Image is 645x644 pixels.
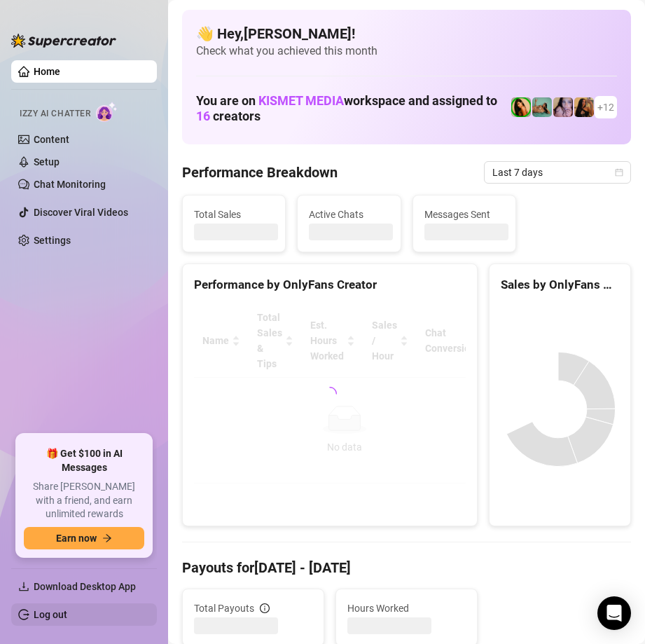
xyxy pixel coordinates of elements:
span: arrow-right [102,533,112,543]
span: calendar [615,168,623,177]
span: Last 7 days [492,162,623,183]
a: Discover Viral Videos [34,207,128,218]
h4: Performance Breakdown [182,163,338,182]
a: Settings [34,235,71,246]
img: Jade [511,97,531,117]
div: Performance by OnlyFans Creator [194,275,466,294]
a: Log out [34,609,67,620]
a: Setup [34,156,60,167]
span: loading [323,387,337,401]
img: Boo VIP [532,97,552,117]
span: Share [PERSON_NAME] with a friend, and earn unlimited rewards [24,480,144,521]
span: Total Payouts [194,601,254,616]
span: Earn now [56,533,97,544]
div: Open Intercom Messenger [597,596,631,630]
span: 🎁 Get $100 in AI Messages [24,447,144,474]
span: KISMET MEDIA [258,93,344,108]
div: Sales by OnlyFans Creator [501,275,619,294]
span: 16 [196,109,210,123]
h4: Payouts for [DATE] - [DATE] [182,558,631,577]
button: Earn nowarrow-right [24,527,144,549]
h4: 👋 Hey, [PERSON_NAME] ! [196,24,617,43]
span: + 12 [597,100,614,115]
a: Home [34,66,60,77]
h1: You are on workspace and assigned to creators [196,93,511,124]
span: download [18,581,29,592]
span: Hours Worked [347,601,466,616]
img: AI Chatter [96,102,118,122]
img: Lucy [574,97,594,117]
span: Active Chats [309,207,389,222]
span: Messages Sent [424,207,504,222]
span: info-circle [260,603,270,613]
img: logo-BBDzfeDw.svg [11,34,116,48]
span: Izzy AI Chatter [20,107,90,121]
span: Check what you achieved this month [196,43,617,59]
a: Chat Monitoring [34,179,106,190]
img: Lea [553,97,573,117]
a: Content [34,134,69,145]
span: Download Desktop App [34,581,136,592]
span: Total Sales [194,207,274,222]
